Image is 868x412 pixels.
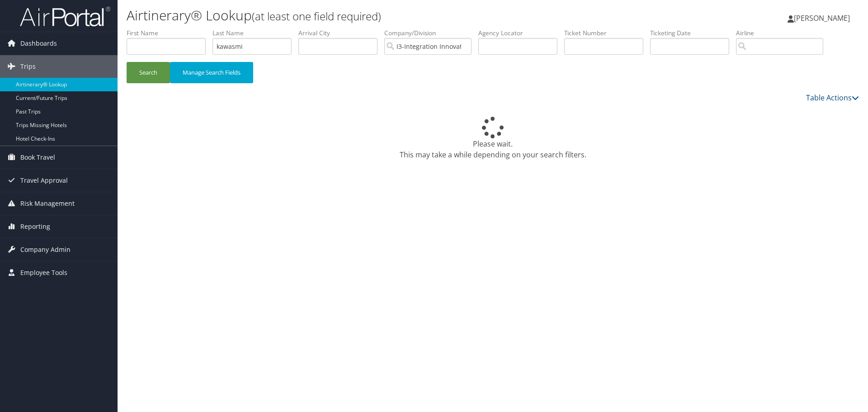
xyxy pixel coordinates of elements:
label: Last Name [212,28,298,38]
span: Risk Management [20,192,75,215]
a: [PERSON_NAME] [788,5,859,32]
span: Book Travel [20,146,55,169]
img: airportal-logo.png [20,6,110,27]
span: Dashboards [20,32,57,55]
button: Search [127,62,170,83]
label: First Name [127,28,212,38]
span: [PERSON_NAME] [794,13,850,23]
label: Company/Division [384,28,478,38]
h1: Airtinerary® Lookup [127,6,615,25]
a: Table Actions [806,93,859,103]
div: Please wait. This may take a while depending on your search filters. [127,117,859,160]
span: Trips [20,55,36,78]
span: Employee Tools [20,261,67,284]
button: Manage Search Fields [170,62,253,83]
span: Travel Approval [20,169,68,192]
span: Reporting [20,215,50,238]
small: (at least one field required) [252,9,381,24]
label: Agency Locator [478,28,564,38]
label: Ticket Number [564,28,650,38]
label: Airline [736,28,830,38]
label: Arrival City [298,28,384,38]
span: Company Admin [20,238,71,261]
label: Ticketing Date [650,28,736,38]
